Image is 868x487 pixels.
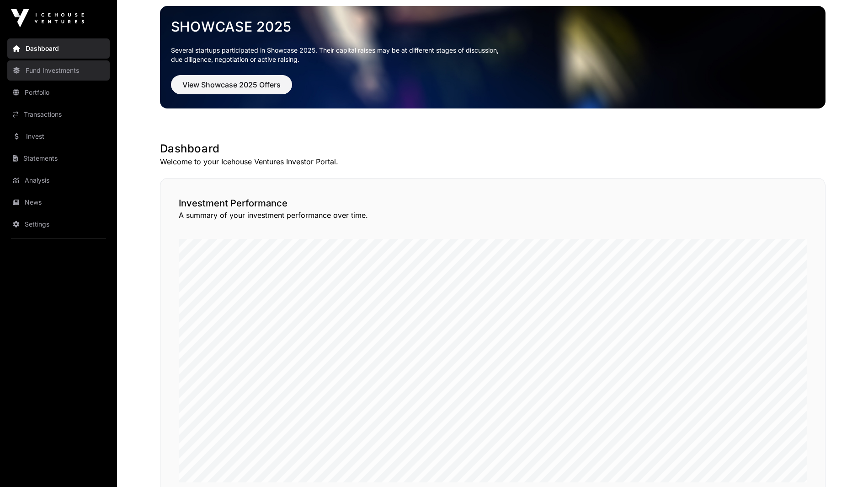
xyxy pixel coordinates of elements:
a: Transactions [7,104,110,124]
a: Fund Investments [7,60,110,81]
a: Invest [7,126,110,146]
a: News [7,192,110,212]
span: View Showcase 2025 Offers [182,79,281,90]
h2: Investment Performance [179,197,807,210]
iframe: Chat Widget [822,443,868,487]
button: View Showcase 2025 Offers [171,75,292,94]
p: A summary of your investment performance over time. [179,210,807,221]
a: Dashboard [7,38,110,59]
a: Settings [7,214,110,234]
h1: Dashboard [160,141,825,156]
p: Several startups participated in Showcase 2025. Their capital raises may be at different stages o... [171,46,815,64]
a: Analysis [7,170,110,190]
a: Statements [7,148,110,168]
img: Showcase 2025 [160,6,825,108]
div: Widżet czatu [822,443,868,487]
p: Welcome to your Icehouse Ventures Investor Portal. [160,156,825,167]
a: Showcase 2025 [171,18,815,35]
a: View Showcase 2025 Offers [171,84,292,93]
a: Portfolio [7,82,110,103]
img: Icehouse Ventures Logo [11,9,84,27]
